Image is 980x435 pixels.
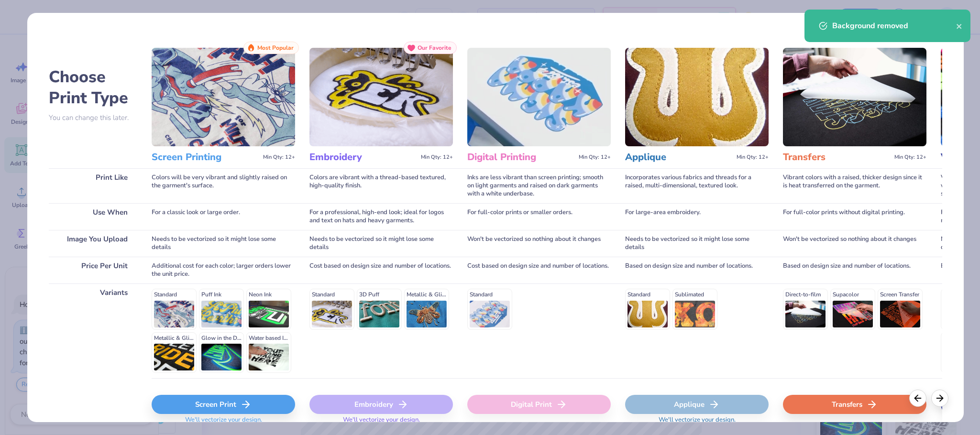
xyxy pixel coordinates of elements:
img: Transfers [783,48,926,146]
div: Needs to be vectorized so it might lose some details [152,230,295,257]
h3: Transfers [783,151,891,163]
span: Min Qty: 12+ [579,154,611,161]
h3: Embroidery [309,151,417,163]
p: You can change this later. [49,114,137,122]
span: Min Qty: 12+ [263,154,295,161]
span: Our Favorite [418,44,451,51]
h2: Choose Print Type [49,66,137,109]
div: Cost based on design size and number of locations. [467,257,611,283]
span: We'll vectorize your design. [655,416,739,430]
span: Min Qty: 12+ [894,154,926,161]
div: Background removed [832,20,956,32]
div: Colors will be very vibrant and slightly raised on the garment's surface. [152,168,295,203]
div: Based on design size and number of locations. [783,257,926,283]
div: Cost based on design size and number of locations. [309,257,453,283]
span: Min Qty: 12+ [737,154,769,161]
button: close [956,20,963,32]
h3: Screen Printing [152,151,259,163]
div: For full-color prints or smaller orders. [467,203,611,230]
div: Incorporates various fabrics and threads for a raised, multi-dimensional, textured look. [625,168,769,203]
span: Min Qty: 12+ [421,154,453,161]
div: Embroidery [309,395,453,414]
div: Screen Print [152,395,295,414]
div: Variants [49,283,137,378]
div: Price Per Unit [49,257,137,283]
h3: Digital Printing [467,151,575,163]
span: Most Popular [257,44,294,51]
div: Won't be vectorized so nothing about it changes [783,230,926,257]
div: Additional cost for each color; larger orders lower the unit price. [152,257,295,283]
div: Needs to be vectorized so it might lose some details [309,230,453,257]
img: Screen Printing [152,48,295,146]
div: For a classic look or large order. [152,203,295,230]
div: Needs to be vectorized so it might lose some details [625,230,769,257]
div: Digital Print [467,395,611,414]
img: Applique [625,48,769,146]
div: Won't be vectorized so nothing about it changes [467,230,611,257]
div: For full-color prints without digital printing. [783,203,926,230]
div: Applique [625,395,769,414]
div: Based on design size and number of locations. [625,257,769,283]
span: We'll vectorize your design. [181,416,266,430]
div: Use When [49,203,137,230]
div: Image You Upload [49,230,137,257]
img: Embroidery [309,48,453,146]
div: Colors are vibrant with a thread-based textured, high-quality finish. [309,168,453,203]
img: Digital Printing [467,48,611,146]
div: Vibrant colors with a raised, thicker design since it is heat transferred on the garment. [783,168,926,203]
div: For large-area embroidery. [625,203,769,230]
span: We'll vectorize your design. [339,416,424,430]
div: For a professional, high-end look; ideal for logos and text on hats and heavy garments. [309,203,453,230]
h3: Applique [625,151,733,163]
div: Inks are less vibrant than screen printing; smooth on light garments and raised on dark garments ... [467,168,611,203]
div: Print Like [49,168,137,203]
div: Transfers [783,395,926,414]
